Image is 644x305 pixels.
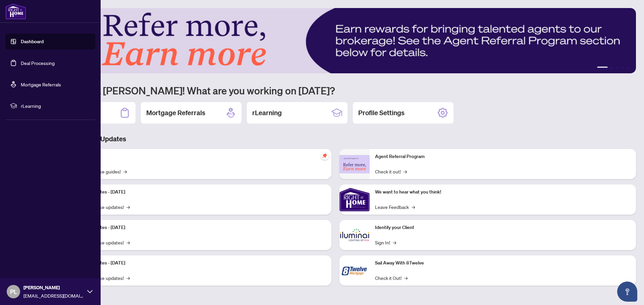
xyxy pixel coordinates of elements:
span: → [404,274,408,282]
h3: Brokerage & Industry Updates [35,134,636,144]
span: rLearning [21,102,91,109]
img: logo [5,3,26,19]
p: Identify your Client [375,224,631,231]
span: PL [10,287,17,296]
button: 5 [627,67,629,69]
span: → [126,274,130,282]
span: → [404,168,407,175]
p: Platform Updates - [DATE] [70,259,326,267]
a: Check it out!→ [375,168,407,175]
span: → [126,203,130,211]
span: → [126,239,130,246]
span: [PERSON_NAME] [23,284,84,291]
button: 4 [621,67,624,69]
p: Self-Help [70,153,326,160]
a: Sign In!→ [375,239,396,246]
h2: rLearning [252,108,282,118]
span: → [123,168,127,175]
img: Sail Away With 8Twelve [339,255,370,286]
a: Check it Out!→ [375,274,408,282]
img: We want to hear what you think! [339,184,370,215]
button: 2 [610,67,613,69]
span: [EMAIL_ADDRESS][DOMAIN_NAME] [23,292,84,299]
span: → [393,239,396,246]
a: Deal Processing [21,60,55,66]
p: Platform Updates - [DATE] [70,224,326,231]
h2: Profile Settings [358,108,405,118]
img: Agent Referral Program [339,155,370,173]
button: 1 [597,67,608,69]
button: Open asap [617,282,637,302]
span: → [412,203,415,211]
a: Leave Feedback→ [375,203,415,211]
img: Identify your Client [339,220,370,250]
p: We want to hear what you think! [375,188,631,196]
span: pushpin [321,152,329,160]
button: 3 [616,67,619,69]
p: Agent Referral Program [375,153,631,160]
h1: Welcome back [PERSON_NAME]! What are you working on [DATE]? [35,84,636,97]
a: Dashboard [21,39,44,45]
img: Slide 0 [35,8,636,73]
p: Platform Updates - [DATE] [70,188,326,196]
h2: Mortgage Referrals [146,108,205,118]
a: Mortgage Referrals [21,81,61,87]
p: Sail Away With 8Twelve [375,259,631,267]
